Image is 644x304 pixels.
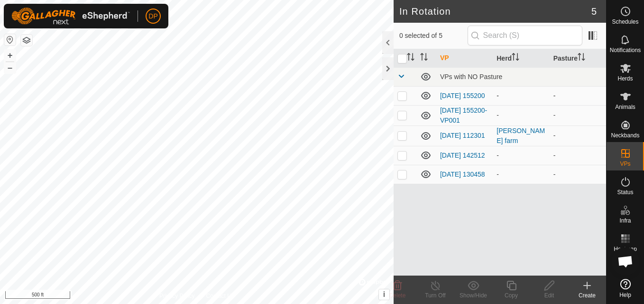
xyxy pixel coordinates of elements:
[607,275,644,302] a: Help
[550,86,606,105] td: -
[440,73,602,80] div: VPs with NO Pasture
[379,289,389,300] button: i
[578,54,585,62] p-sorticon: Activate to sort
[21,35,32,46] button: Map Layers
[468,26,582,45] input: Search (S)
[206,292,234,300] a: Contact Us
[550,125,606,146] td: -
[550,49,606,68] th: Pasture
[399,6,591,17] h2: In Rotation
[610,47,641,53] span: Notifications
[619,292,631,298] span: Help
[617,76,633,81] span: Herds
[550,146,606,165] td: -
[512,54,519,62] p-sorticon: Activate to sort
[389,292,406,299] span: Delete
[159,292,195,300] a: Privacy Policy
[591,4,597,18] span: 5
[4,62,16,73] button: –
[420,54,428,62] p-sorticon: Activate to sort
[148,11,157,21] span: DP
[615,104,635,110] span: Animals
[4,50,16,61] button: +
[497,151,545,161] div: -
[492,291,530,300] div: Copy
[619,218,631,224] span: Infra
[4,34,16,45] button: Reset Map
[497,170,545,179] div: -
[416,291,454,300] div: Turn Off
[383,290,385,298] span: i
[530,291,568,300] div: Edit
[440,107,487,124] a: [DATE] 155200-VP001
[407,54,414,62] p-sorticon: Activate to sort
[614,246,637,252] span: Heatmap
[617,189,633,195] span: Status
[440,152,485,159] a: [DATE] 142512
[440,92,485,99] a: [DATE] 155200
[550,105,606,125] td: -
[440,132,485,139] a: [DATE] 112301
[440,170,485,178] a: [DATE] 130458
[497,91,545,101] div: -
[493,49,549,68] th: Herd
[611,247,640,276] div: Open chat
[611,133,639,138] span: Neckbands
[620,161,630,167] span: VPs
[436,49,493,68] th: VP
[497,126,545,146] div: [PERSON_NAME] farm
[399,31,468,41] span: 0 selected of 5
[497,110,545,120] div: -
[11,8,130,25] img: Gallagher Logo
[612,19,638,25] span: Schedules
[454,291,492,300] div: Show/Hide
[550,165,606,184] td: -
[568,291,606,300] div: Create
